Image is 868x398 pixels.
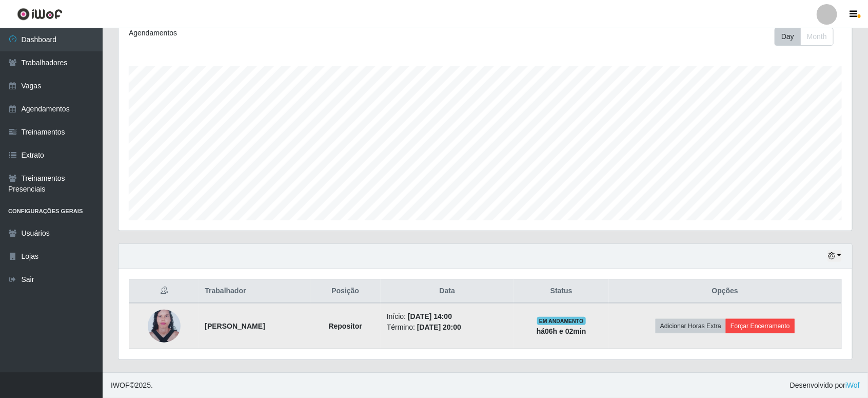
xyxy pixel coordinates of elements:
[111,380,153,391] span: © 2025 .
[775,28,842,46] div: Toolbar with button groups
[775,28,801,46] button: Day
[609,279,842,304] th: Opções
[417,323,461,331] time: [DATE] 20:00
[656,319,726,333] button: Adicionar Horas Extra
[381,279,514,304] th: Data
[387,311,508,322] li: Início:
[845,381,860,389] a: iWof
[726,319,795,333] button: Forçar Encerramento
[408,312,452,320] time: [DATE] 14:00
[17,8,63,21] img: CoreUI Logo
[199,279,310,304] th: Trabalhador
[387,322,508,333] li: Término:
[800,28,834,46] button: Month
[775,28,834,46] div: First group
[129,28,417,39] div: Agendamentos
[329,322,362,330] strong: Repositor
[148,304,181,349] img: 1728382310331.jpeg
[790,380,860,391] span: Desenvolvido por
[537,327,586,335] strong: há 06 h e 02 min
[537,317,586,325] span: EM ANDAMENTO
[205,322,265,330] strong: [PERSON_NAME]
[310,279,381,304] th: Posição
[514,279,609,304] th: Status
[111,381,130,389] span: IWOF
